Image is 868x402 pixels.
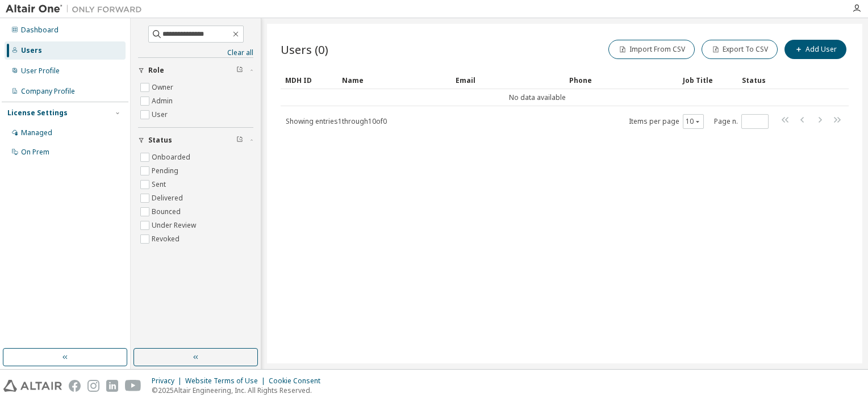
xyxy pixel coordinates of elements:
div: User Profile [21,66,60,76]
div: Name [342,71,446,89]
span: Role [148,66,164,75]
img: facebook.svg [69,380,81,392]
img: Altair One [6,3,148,15]
span: Clear filter [236,66,243,75]
label: User [152,108,170,122]
div: Phone [569,71,674,89]
button: Import From CSV [608,40,695,59]
div: Privacy [152,376,185,386]
label: Admin [152,94,175,108]
div: Email [456,71,560,89]
div: Users [21,46,42,55]
div: Status [742,71,790,89]
span: Status [148,136,172,145]
span: Clear filter [236,136,243,145]
div: Dashboard [21,26,59,35]
span: Showing entries 1 through 10 of 0 [286,116,387,126]
img: instagram.svg [87,380,99,392]
label: Onboarded [152,150,193,164]
div: Job Title [683,71,733,89]
img: altair_logo.svg [3,380,62,392]
label: Delivered [152,191,185,205]
div: Managed [21,128,52,137]
button: Role [138,58,253,83]
div: Website Terms of Use [185,376,269,386]
span: Items per page [629,114,704,129]
img: youtube.svg [125,380,141,392]
button: 10 [686,117,701,126]
div: MDH ID [285,71,333,89]
div: On Prem [21,148,49,157]
button: Export To CSV [702,40,778,59]
div: License Settings [7,108,68,118]
div: Company Profile [21,87,75,96]
label: Owner [152,81,176,94]
label: Revoked [152,232,182,246]
span: Page n. [714,114,769,129]
a: Clear all [138,48,253,57]
label: Bounced [152,205,183,219]
td: No data available [281,89,794,106]
label: Under Review [152,219,198,232]
div: Cookie Consent [269,376,327,386]
img: linkedin.svg [106,380,118,392]
span: Users (0) [281,41,328,57]
label: Sent [152,178,168,191]
p: © 2025 Altair Engineering, Inc. All Rights Reserved. [152,386,327,395]
label: Pending [152,164,181,178]
button: Add User [784,40,846,59]
button: Status [138,128,253,153]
